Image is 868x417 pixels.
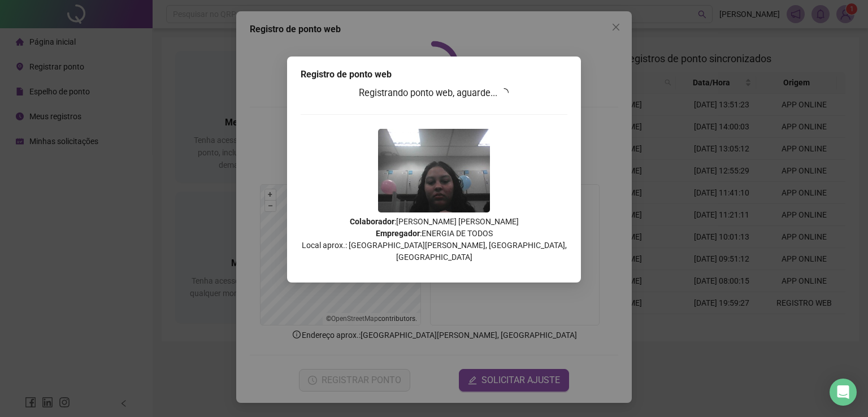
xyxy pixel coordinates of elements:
[830,379,857,406] div: Open Intercom Messenger
[376,229,420,238] strong: Empregador
[378,129,490,212] img: Z
[301,68,567,81] div: Registro de ponto web
[350,217,394,226] strong: Colaborador
[498,87,510,99] span: loading
[301,216,567,263] p: : [PERSON_NAME] [PERSON_NAME] : ENERGIA DE TODOS Local aprox.: [GEOGRAPHIC_DATA][PERSON_NAME], [G...
[301,86,567,101] h3: Registrando ponto web, aguarde...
